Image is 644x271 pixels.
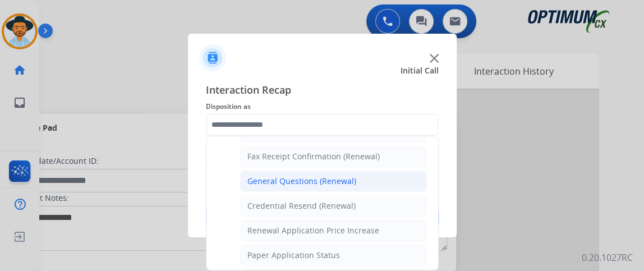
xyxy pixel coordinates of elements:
[247,200,356,212] div: Credential Resend (Renewal)
[247,225,379,236] div: Renewal Application Price Increase
[247,176,356,187] div: General Questions (Renewal)
[206,100,439,113] span: Disposition as
[247,151,380,162] div: Fax Receipt Confirmation (Renewal)
[401,65,439,76] span: Initial Call
[247,250,340,261] div: Paper Application Status
[199,44,226,71] img: contactIcon
[582,251,633,264] p: 0.20.1027RC
[206,82,439,100] span: Interaction Recap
